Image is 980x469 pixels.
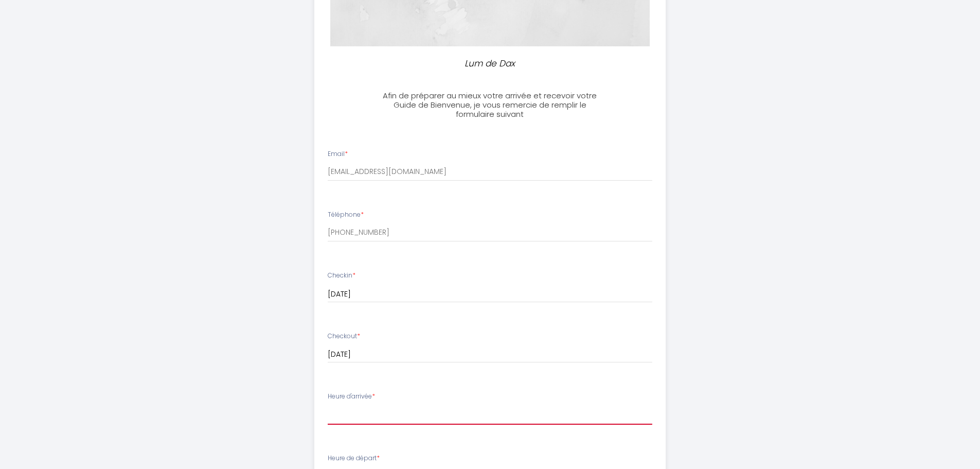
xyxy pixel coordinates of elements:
[380,57,600,71] p: Lum de Dax
[376,91,604,119] h3: Afin de préparer au mieux votre arrivée et recevoir votre Guide de Bienvenue, je vous remercie de...
[328,392,375,402] label: Heure d'arrivée
[328,210,364,220] label: Téléphone
[328,271,355,281] label: Checkin
[328,149,348,159] label: Email
[328,454,380,463] label: Heure de départ
[328,332,360,341] label: Checkout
